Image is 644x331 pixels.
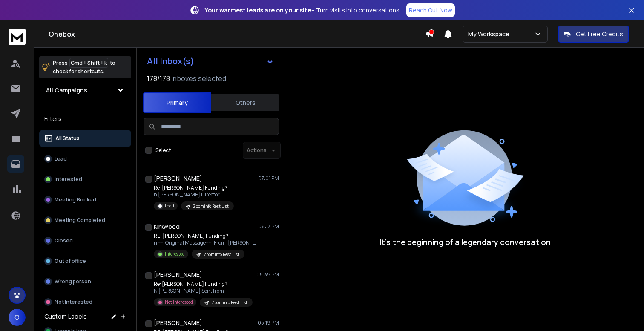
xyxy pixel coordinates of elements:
[39,150,131,167] button: Lead
[9,29,26,45] img: logo
[165,299,193,305] p: Not Interested
[55,196,96,203] p: Meeting Booked
[55,176,82,183] p: Interested
[55,217,105,224] p: Meeting Completed
[258,319,279,326] p: 05:19 PM
[193,203,229,210] p: Zoominfo Rest List
[55,237,73,244] p: Closed
[55,258,86,265] p: Out of office
[9,309,26,326] button: O
[154,319,202,327] h1: [PERSON_NAME]
[211,93,279,112] button: Others
[44,312,87,321] h3: Custom Labels
[258,223,279,230] p: 06:17 PM
[154,239,256,246] p: n -----Original Message----- From: [PERSON_NAME]
[39,253,131,270] button: Out of office
[55,135,80,142] p: All Status
[143,92,211,113] button: Primary
[256,271,279,278] p: 05:39 PM
[165,203,174,209] p: Lead
[39,130,131,147] button: All Status
[55,299,92,305] p: Not Interested
[154,233,256,239] p: RE: [PERSON_NAME] Funding?
[204,251,239,258] p: Zoominfo Rest List
[406,3,455,17] a: Reach Out Now
[154,281,253,288] p: Re: [PERSON_NAME] Funding?
[205,6,400,14] p: – Turn visits into conversations
[69,58,108,68] span: Cmd + Shift + k
[39,212,131,229] button: Meeting Completed
[55,155,67,162] p: Lead
[205,6,311,14] strong: Your warmest leads are on your site
[55,278,91,285] p: Wrong person
[258,175,279,182] p: 07:01 PM
[154,191,234,198] p: n [PERSON_NAME] Director
[212,299,247,306] p: Zoominfo Rest List
[613,302,633,322] iframe: Intercom live chat
[154,174,202,183] h1: [PERSON_NAME]
[39,82,131,99] button: All Campaigns
[172,73,226,83] h3: Inboxes selected
[39,171,131,188] button: Interested
[39,191,131,208] button: Meeting Booked
[165,251,185,257] p: Interested
[39,232,131,249] button: Closed
[53,59,115,76] p: Press to check for shortcuts.
[379,236,551,248] p: It’s the beginning of a legendary conversation
[576,30,623,38] p: Get Free Credits
[147,73,170,83] span: 178 / 178
[39,273,131,290] button: Wrong person
[558,26,629,43] button: Get Free Credits
[154,184,234,191] p: Re: [PERSON_NAME] Funding?
[154,288,253,294] p: N [PERSON_NAME] Sent from
[154,271,202,279] h1: [PERSON_NAME]
[49,29,425,39] h1: Onebox
[46,86,87,95] h1: All Campaigns
[468,30,513,38] p: My Workspace
[39,113,131,125] h3: Filters
[39,294,131,311] button: Not Interested
[154,222,180,231] h1: Kirkwood
[409,6,452,14] p: Reach Out Now
[155,147,171,154] label: Select
[140,53,281,70] button: All Inbox(s)
[147,57,194,66] h1: All Inbox(s)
